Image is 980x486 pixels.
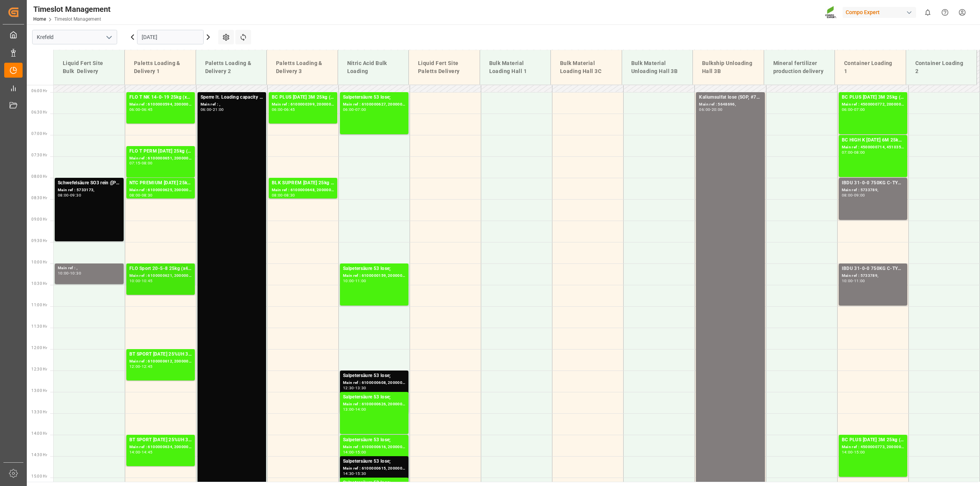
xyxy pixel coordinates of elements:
div: Timeslot Management [33,3,111,15]
div: Paletts Loading & Delivery 3 [273,56,332,78]
span: 14:00 Hr [31,431,47,436]
div: Compo Expert [843,7,916,18]
div: BC PLUS [DATE] 3M 25kg (x42) INTBC HIGH K [DATE] 6M 25kg (x42) INTBC PLUS [DATE] 9M 25kg (x42) IN... [272,94,334,101]
div: 06:00 [842,108,853,111]
button: Compo Expert [843,5,919,20]
div: Main ref : 6100000399, 2000000304; 2000000304;2000000425; [272,101,334,108]
div: 12:30 [343,386,354,390]
span: 07:30 Hr [31,153,47,157]
div: BLK SUPREM [DATE] 25kg (x40) INT [272,179,334,187]
div: - [211,108,212,111]
img: Screenshot%202023-09-29%20at%2010.02.21.png_1712312052.png [825,6,837,19]
div: - [140,161,141,165]
div: - [354,408,355,411]
div: BT SPORT [DATE] 25%UH 3M 25kg (x40) INTBLK CLASSIC [DATE] 25kg(x40)D,EN,PL,FNLNTC N-MAX 24-5-5 25... [129,436,192,444]
div: Schwefelsäure SO3 rein ([PERSON_NAME]) [58,179,121,187]
div: 20:00 [712,108,723,111]
span: 12:00 Hr [31,346,47,350]
div: Main ref : 6100000608, 2000000703; [343,380,405,386]
div: Main ref : 4500000773, 2000000422 [842,444,904,450]
div: Sperre lt. Loading capacity guideline [201,94,263,101]
div: 14:30 [343,472,354,475]
div: 14:00 [355,408,366,411]
div: 07:00 [842,151,853,154]
div: - [283,193,284,197]
div: FLO T PERM [DATE] 25kg (x60) INTBFL AVNA 20L (x32) ES,PTFetri 13% (FE ROHWARE)BFL NKPlus Flo 2x5L... [129,148,192,155]
div: 10:45 [142,279,153,283]
div: Main ref : 6100000627, 2000000744; [343,101,405,108]
div: Salpetersäure 53 lose; [343,458,405,465]
div: Main ref : 6100000625, 2000000497; [129,187,192,193]
div: 12:00 [129,365,140,368]
div: 14:00 [129,450,140,454]
div: Paletts Loading & Delivery 1 [131,56,189,78]
div: Main ref : 5733173, [58,187,121,193]
div: 13:30 [355,386,366,390]
div: - [140,450,141,454]
div: Main ref : 6100000616, 2000000736; [343,444,405,450]
div: 08:00 [142,161,153,165]
div: 09:00 [854,193,865,197]
span: 14:30 Hr [31,453,47,457]
div: Liquid Fert Site Paletts Delivery [415,56,474,78]
div: Bulk Material Loading Hall 3C [557,56,616,78]
div: Salpetersäure 53 lose; [343,393,405,401]
a: Home [33,16,46,22]
div: 12:45 [142,365,153,368]
div: BC PLUS [DATE] 3M 25kg (x42) WW [842,94,904,101]
div: Main ref : 6100000621, 2000000709; [129,273,192,279]
div: 14:00 [842,450,853,454]
div: Main ref : 6100000594, 2000000616; [129,101,192,108]
span: 09:00 Hr [31,217,47,221]
div: FLO T NK 14-0-19 25kg (x40) INTFLO T PERM [DATE] 25kg (x40) INT;NTC SUPREM [DATE] 25kg (x40)A,D,E... [129,94,192,101]
div: 11:00 [355,279,366,283]
div: 10:00 [842,279,853,283]
div: Kaliumsulfat lose (SOP, #77252); [699,94,761,101]
div: 10:00 [343,279,354,283]
div: Salpetersäure 53 lose; [343,436,405,444]
div: - [853,279,854,283]
div: 07:00 [355,108,366,111]
span: 11:30 Hr [31,324,47,328]
div: 08:00 [854,151,865,154]
div: - [853,108,854,111]
div: Main ref : 6100000634, 2000000654; [129,444,192,450]
div: Bulk Material Unloading Hall 3B [628,56,687,78]
div: - [140,279,141,283]
div: NTC PREMIUM [DATE] 25kg (x40) D,EN,PL;NTC SUPREM [DATE] 25kg (x40)A,D,EN,I,SI [129,179,192,187]
div: - [140,108,141,111]
div: Container Loading 1 [841,56,900,78]
div: 06:00 [201,108,212,111]
div: 06:00 [272,108,283,111]
span: 10:00 Hr [31,260,47,264]
span: 07:00 Hr [31,132,47,136]
div: Salpetersäure 53 lose; [343,94,405,101]
span: 08:30 Hr [31,196,47,200]
span: 11:00 Hr [31,303,47,307]
div: IBDU 31-0-0 750KG C-TYPE BB JP (MIZ); [842,179,904,187]
div: - [140,365,141,368]
div: Main ref : 4500000772, 2000000422 [842,101,904,108]
div: 15:30 [355,472,366,475]
div: Liquid Fert Site Bulk Delivery [60,56,118,78]
div: Main ref : 6100000159, 2000000273; [343,273,405,279]
div: - [853,193,854,197]
div: 06:00 [129,108,140,111]
div: Container Loading 2 [912,56,971,78]
div: 08:00 [272,193,283,197]
span: 12:30 Hr [31,367,47,371]
div: IBDU 31-0-0 750KG C-TYPE BB JP (MIZ); [842,265,904,273]
div: Nitric Acid Bulk Loading [344,56,403,78]
div: - [853,151,854,154]
span: 06:30 Hr [31,110,47,114]
div: 08:00 [129,193,140,197]
div: - [710,108,711,111]
div: 15:00 [854,450,865,454]
div: Mineral fertilizer production delivery [770,56,829,78]
span: 10:30 Hr [31,281,47,286]
input: DD.MM.YYYY [137,30,204,44]
div: Main ref : , [58,265,121,271]
div: Main ref : 5733789, [842,273,904,279]
div: Main ref : 6100000612, 2000000601; [129,358,192,365]
div: BC PLUS [DATE] 3M 25kg (x42) WW [842,436,904,444]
